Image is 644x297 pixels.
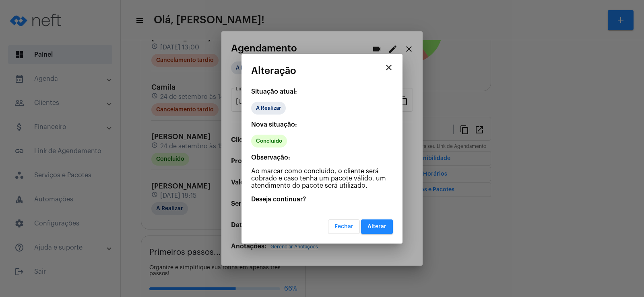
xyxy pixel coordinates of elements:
span: Alteração [251,66,296,76]
span: Fechar [334,224,353,229]
p: Observação: [251,154,393,161]
mat-icon: close [384,63,394,72]
p: Nova situação: [251,121,393,128]
mat-chip: Concluído [251,135,287,147]
p: Situação atual: [251,88,393,95]
span: Alterar [367,224,386,229]
p: Ao marcar como concluído, o cliente será cobrado e caso tenha um pacote válido, um atendimento do... [251,168,393,189]
p: Deseja continuar? [251,196,393,203]
button: Fechar [328,219,360,234]
button: Alterar [361,219,393,234]
mat-chip: A Realizar [251,102,286,115]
